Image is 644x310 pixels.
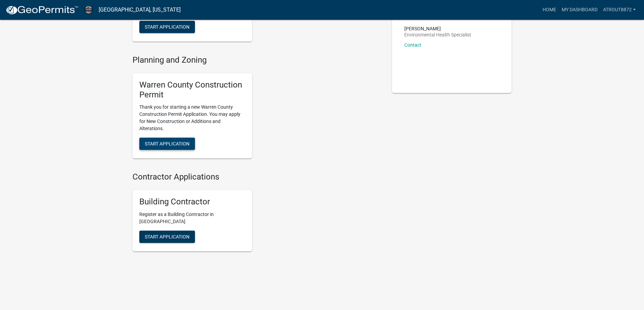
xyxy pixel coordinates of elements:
[145,234,190,239] span: Start Application
[99,4,181,16] a: [GEOGRAPHIC_DATA], [US_STATE]
[404,32,471,37] p: Environmental Health Specialist
[139,211,245,225] p: Register as a Building Contractor in [GEOGRAPHIC_DATA]
[404,26,471,31] p: [PERSON_NAME]
[139,104,245,132] p: Thank you for starting a new Warren County Construction Permit Application. You may apply for New...
[139,80,245,100] h5: Warren County Construction Permit
[139,138,195,150] button: Start Application
[132,172,382,257] wm-workflow-list-section: Contractor Applications
[404,42,421,48] a: Contact
[132,55,382,65] h4: Planning and Zoning
[139,197,245,207] h5: Building Contractor
[84,5,93,14] img: Warren County, Iowa
[540,3,559,16] a: Home
[145,141,190,146] span: Start Application
[559,3,600,16] a: My Dashboard
[139,21,195,33] button: Start Application
[139,231,195,243] button: Start Application
[600,3,639,16] a: atrout8872
[132,172,382,182] h4: Contractor Applications
[145,24,190,30] span: Start Application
